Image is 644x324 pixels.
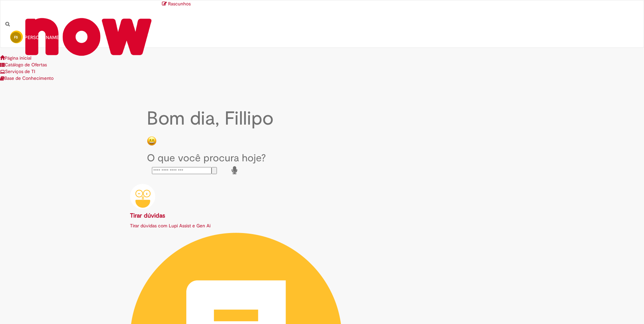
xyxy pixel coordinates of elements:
b: Tirar dúvidas [130,212,165,220]
span: Rascunhos [168,1,191,7]
a: Rascunhos [5,0,639,7]
p: Tirar dúvidas com Lupi Assist e Gen Ai [130,222,514,229]
span: [PERSON_NAME] [23,34,60,40]
a: Ir para a Homepage [0,0,162,21]
a: FS [PERSON_NAME] [5,27,65,47]
img: happy-face.png [147,136,157,146]
span: FS [14,35,18,39]
img: ServiceNow [5,7,157,66]
h2: Bom dia, Fillipo [147,108,497,129]
h2: O que você procura hoje? [147,153,497,164]
a: Tirar dúvidas Tirar dúvidas com Lupi Assist e Gen Ai [130,184,514,229]
i: Search from all sources [5,22,10,26]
